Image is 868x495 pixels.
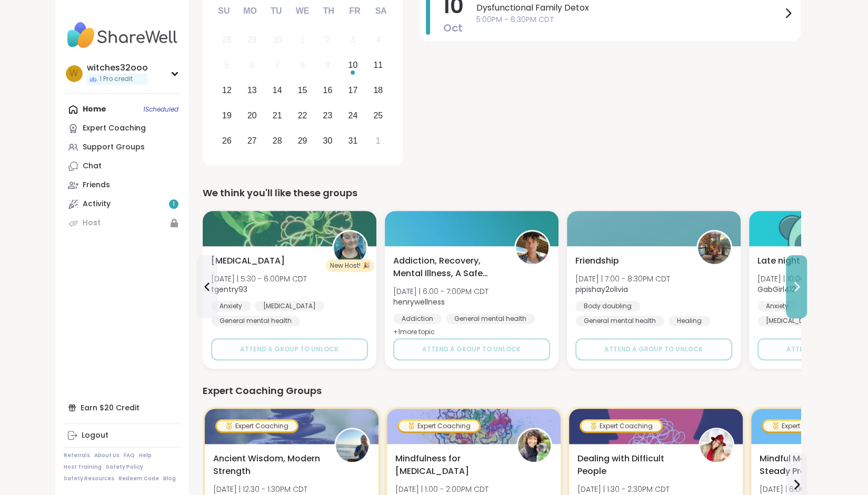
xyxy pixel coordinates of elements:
div: Addiction [393,314,442,324]
div: 18 [373,83,383,97]
a: Host Training [64,463,102,471]
div: Choose Friday, October 17th, 2025 [342,79,364,102]
div: 30 [323,134,333,148]
div: New Host! 🎉 [326,259,374,272]
a: Expert Coaching [64,119,181,138]
div: Expert Coaching Groups [203,383,801,398]
div: 1 [300,33,305,47]
div: Choose Tuesday, October 21st, 2025 [266,104,288,127]
a: Logout [64,426,181,445]
div: Not available Wednesday, October 8th, 2025 [291,54,314,77]
div: Choose Monday, October 20th, 2025 [241,104,263,127]
div: Choose Saturday, October 11th, 2025 [367,54,390,77]
div: Activity [83,199,111,209]
div: [MEDICAL_DATA] [255,301,324,311]
a: Redeem Code [118,475,159,482]
a: Chat [64,157,181,176]
div: Not available Friday, October 3rd, 2025 [342,29,364,52]
div: 22 [298,108,307,123]
div: Choose Thursday, October 23rd, 2025 [316,104,339,127]
div: 4 [376,33,381,47]
div: 3 [351,33,355,47]
a: Safety Resources [64,475,114,482]
span: Attend a group to unlock [604,345,703,354]
div: 2 [325,33,330,47]
div: Choose Wednesday, October 29th, 2025 [291,129,314,152]
div: Earn $20 Credit [64,398,181,417]
div: 12 [222,83,232,97]
div: Choose Sunday, October 12th, 2025 [216,79,238,102]
div: 29 [247,33,257,47]
div: 15 [298,83,307,97]
div: 20 [247,108,257,123]
span: [DATE] | 1:30 - 2:30PM CDT [577,484,670,494]
a: Friends [64,176,181,195]
span: 1 Pro credit [99,75,133,84]
div: Choose Sunday, October 26th, 2025 [216,129,238,152]
div: Friends [83,180,110,190]
div: 10 [348,58,357,72]
div: Anxiety [211,301,251,311]
div: Host [83,218,101,228]
span: Friendship [575,255,619,267]
div: 21 [273,108,282,123]
div: Expert Coaching [83,123,146,134]
div: 23 [323,108,333,123]
span: Attend a group to unlock [422,345,521,354]
div: 24 [348,108,357,123]
div: Expert Coaching [399,421,479,431]
span: w [69,67,78,80]
div: 26 [222,134,232,148]
span: [DATE] | 5:30 - 6:00PM CDT [211,274,307,284]
div: 28 [222,33,232,47]
button: Attend a group to unlock [575,338,732,360]
div: 6 [250,58,254,72]
div: 30 [273,33,282,47]
span: [DATE] | 12:30 - 1:30PM CDT [213,484,307,494]
div: Expert Coaching [581,421,661,431]
a: Referrals [64,452,90,459]
div: Not available Wednesday, October 1st, 2025 [291,29,314,52]
img: CLove [700,429,733,462]
div: Logout [82,430,108,441]
b: pipishay2olivia [575,284,628,295]
div: 17 [348,83,357,97]
img: ShareWell Nav Logo [64,17,181,54]
div: Expert Coaching [763,421,843,431]
div: General mental health [211,316,300,326]
b: GabGirl412 [757,284,796,295]
span: [DATE] | 7:00 - 8:30PM CDT [575,274,670,284]
div: Chat [83,161,102,171]
div: 27 [247,134,257,148]
div: 7 [275,58,280,72]
span: 1 [173,200,175,209]
div: Choose Friday, October 31st, 2025 [342,129,364,152]
span: Dysfunctional Family Detox [476,2,782,14]
div: Not available Sunday, October 5th, 2025 [216,54,238,77]
span: [DATE] | 6:00 - 7:00PM CDT [393,286,488,297]
div: Not available Thursday, October 2nd, 2025 [316,29,339,52]
img: CoachJennifer [518,429,551,462]
div: 9 [325,58,330,72]
div: Not available Saturday, October 4th, 2025 [367,29,390,52]
img: GokuCloud [336,429,368,462]
div: month 2025-10 [214,27,391,153]
div: [MEDICAL_DATA] [757,316,827,326]
div: We think you'll like these groups [203,186,801,200]
div: Healing [669,316,710,326]
div: Choose Monday, October 13th, 2025 [241,79,263,102]
a: Safety Policy [106,463,143,471]
div: Not available Monday, October 6th, 2025 [241,54,263,77]
div: 25 [373,108,383,123]
div: 14 [273,83,282,97]
div: Anxiety [757,301,797,311]
img: henrywellness [516,231,548,264]
div: 5 [224,58,229,72]
div: 1 [376,134,381,148]
a: FAQ [124,452,135,459]
div: 29 [298,134,307,148]
div: Not available Monday, September 29th, 2025 [241,29,263,52]
span: [MEDICAL_DATA] [211,255,285,267]
div: 31 [348,134,357,148]
div: Choose Thursday, October 16th, 2025 [316,79,339,102]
